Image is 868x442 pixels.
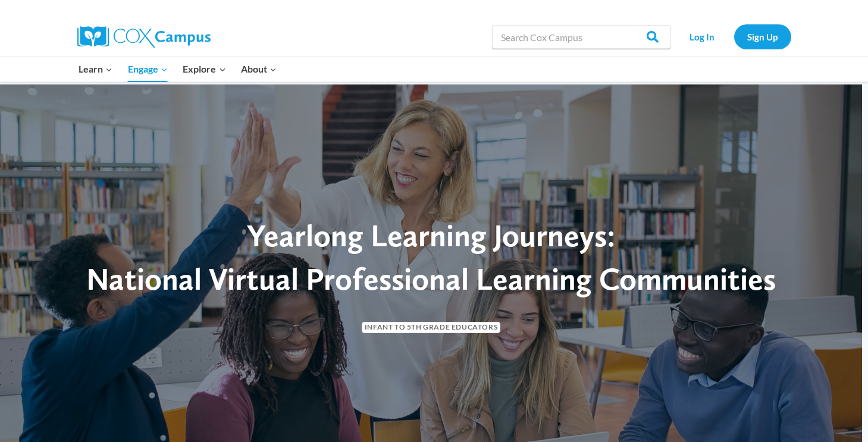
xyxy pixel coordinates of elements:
span: Explore [183,61,225,77]
a: Sign Up [734,24,791,49]
nav: Secondary Navigation [676,24,791,49]
nav: Primary Navigation [71,57,284,81]
img: Cox Campus [77,26,211,48]
span: Infant to 5th Grade Educators [362,322,500,333]
span: National Virtual Professional Learning Communities [86,260,776,297]
span: Yearlong Learning Journeys: [247,217,615,254]
span: About [241,61,277,77]
a: Log In [676,24,728,49]
span: Engage [128,61,168,77]
input: Search Cox Campus [492,25,670,49]
span: Learn [79,61,112,77]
